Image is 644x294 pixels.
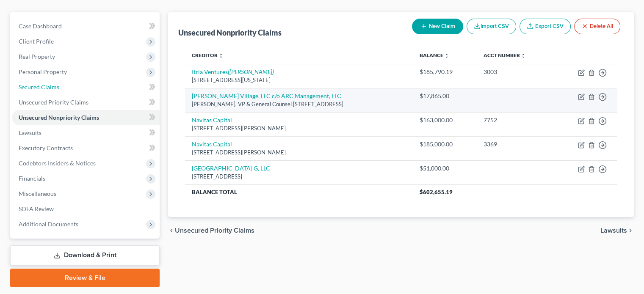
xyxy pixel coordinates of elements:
[12,95,160,110] a: Unsecured Priority Claims
[420,164,470,173] div: $51,000.00
[10,245,160,265] a: Download & Print
[192,68,274,75] a: Itria Ventures([PERSON_NAME])
[192,92,341,99] a: [PERSON_NAME] Village, LLC c/o ARC Management, LLC
[185,184,412,200] th: Balance Total
[19,175,45,182] span: Financials
[444,53,449,58] i: unfold_more
[10,269,160,287] a: Review & File
[420,189,453,195] span: $602,655.19
[19,99,88,106] span: Unsecured Priority Claims
[192,148,406,157] div: [STREET_ADDRESS][PERSON_NAME]
[192,52,224,58] a: Creditor unfold_more
[574,19,620,34] button: Delete All
[484,140,547,148] div: 3369
[600,227,627,234] span: Lawsuits
[19,68,67,75] span: Personal Property
[192,165,270,172] a: [GEOGRAPHIC_DATA] G, LLC
[19,129,41,136] span: Lawsuits
[420,116,470,124] div: $163,000.00
[520,19,571,34] a: Export CSV
[192,124,406,132] div: [STREET_ADDRESS][PERSON_NAME]
[19,22,62,30] span: Case Dashboard
[192,173,406,181] div: [STREET_ADDRESS]
[467,19,516,34] button: Import CSV
[420,68,470,76] div: $185,790.19
[192,140,232,148] a: Navitas Capital
[420,92,470,100] div: $17,865.00
[19,220,78,228] span: Additional Documents
[412,19,463,34] button: New Claim
[19,83,59,91] span: Secured Claims
[19,144,73,151] span: Executory Contracts
[420,52,449,58] a: Balance unfold_more
[192,76,406,84] div: [STREET_ADDRESS][US_STATE]
[218,53,224,58] i: unfold_more
[484,52,526,58] a: Acct Number unfold_more
[12,110,160,125] a: Unsecured Nonpriority Claims
[12,19,160,34] a: Case Dashboard
[12,201,160,217] a: SOFA Review
[19,53,55,60] span: Real Property
[420,140,470,148] div: $185,000.00
[228,68,274,75] i: ([PERSON_NAME])
[12,80,160,95] a: Secured Claims
[19,38,54,45] span: Client Profile
[175,227,254,234] span: Unsecured Priority Claims
[192,100,406,108] div: [PERSON_NAME], VP & General Counsel [STREET_ADDRESS]
[521,53,526,58] i: unfold_more
[19,114,99,121] span: Unsecured Nonpriority Claims
[627,227,634,234] i: chevron_right
[178,27,282,38] div: Unsecured Nonpriority Claims
[12,125,160,140] a: Lawsuits
[192,116,232,124] a: Navitas Capital
[19,190,56,197] span: Miscellaneous
[19,159,96,167] span: Codebtors Insiders & Notices
[600,227,634,234] button: Lawsuits chevron_right
[19,205,54,212] span: SOFA Review
[168,227,175,234] i: chevron_left
[484,116,547,124] div: 7752
[168,227,254,234] button: chevron_left Unsecured Priority Claims
[484,68,547,76] div: 3003
[12,140,160,156] a: Executory Contracts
